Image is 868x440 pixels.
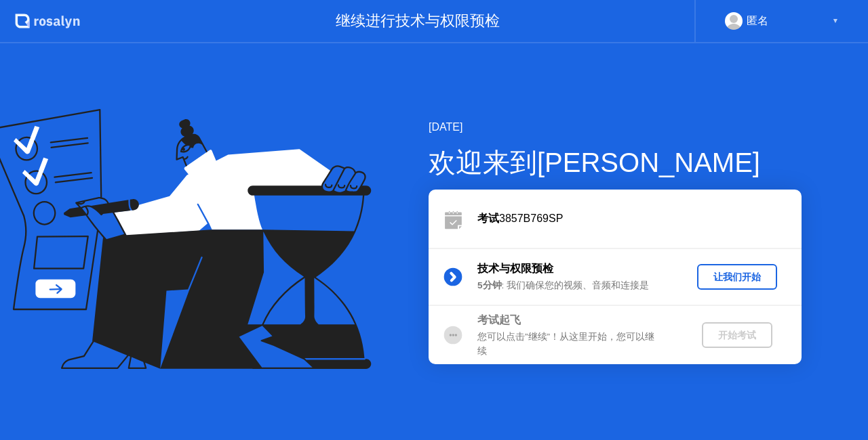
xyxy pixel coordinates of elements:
[832,12,839,30] div: ▼
[707,329,767,342] div: 开始考试
[477,211,802,227] div: 3857B769SP
[477,279,673,292] div: : 我们确保您的视频、音频和连接是
[429,119,802,135] div: [DATE]
[477,314,521,326] b: 考试起飞
[703,271,772,284] div: 让我们开始
[477,263,553,274] b: 技术与权限预检
[429,142,802,183] div: 欢迎来到[PERSON_NAME]
[697,264,777,290] button: 让我们开始
[477,280,502,290] b: 5分钟
[747,12,768,30] div: 匿名
[702,322,772,348] button: 开始考试
[477,213,499,224] b: 考试
[477,330,673,358] div: 您可以点击”继续”！从这里开始，您可以继续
